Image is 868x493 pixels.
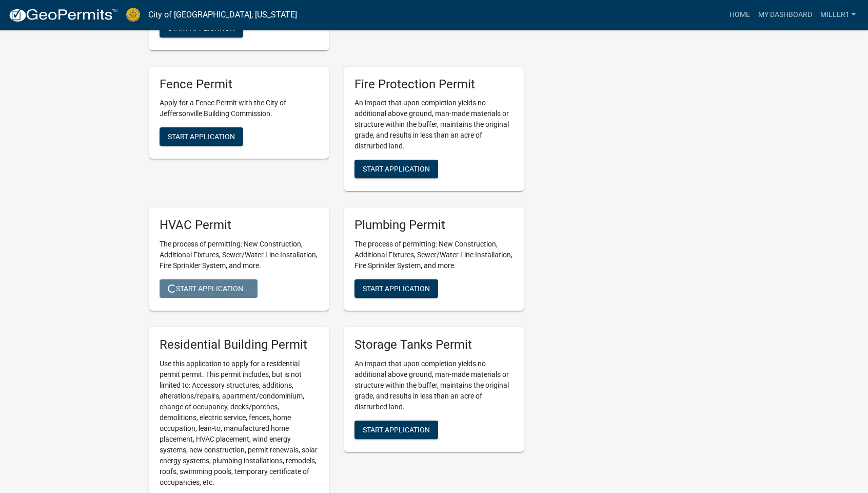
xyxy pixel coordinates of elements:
span: Start Application [363,165,430,173]
h5: Plumbing Permit [354,218,514,233]
p: The process of permitting: New Construction, Additional Fixtures, Sewer/Water Line Installation, ... [160,239,319,271]
button: Start Application [354,160,438,178]
span: Start Application [363,426,430,434]
h5: Storage Tanks Permit [354,337,514,352]
a: City of [GEOGRAPHIC_DATA], [US_STATE] [148,6,297,24]
p: The process of permitting: New Construction, Additional Fixtures, Sewer/Water Line Installation, ... [354,239,514,271]
span: Start Application [168,24,235,32]
h5: Fire Protection Permit [354,77,514,92]
h5: Fence Permit [160,77,319,92]
button: Start Application [160,19,243,37]
a: My Dashboard [754,5,816,25]
p: Apply for a Fence Permit with the City of Jeffersonville Building Commission. [160,98,319,119]
button: Start Application [160,127,243,146]
h5: HVAC Permit [160,218,319,233]
span: Start Application [168,132,235,141]
p: An impact that upon completion yields no additional above ground, man-made materials or structure... [354,358,514,412]
a: MILLER1 [816,5,860,25]
span: Start Application... [168,285,249,293]
p: Use this application to apply for a residential permit permit. This permit includes, but is not l... [160,358,319,488]
button: Start Application [354,421,438,439]
button: Start Application [354,279,438,298]
img: City of Jeffersonville, Indiana [126,8,140,22]
a: Home [725,5,754,25]
h5: Residential Building Permit [160,337,319,352]
span: Start Application [363,285,430,293]
button: Start Application... [160,279,258,298]
p: An impact that upon completion yields no additional above ground, man-made materials or structure... [354,98,514,151]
